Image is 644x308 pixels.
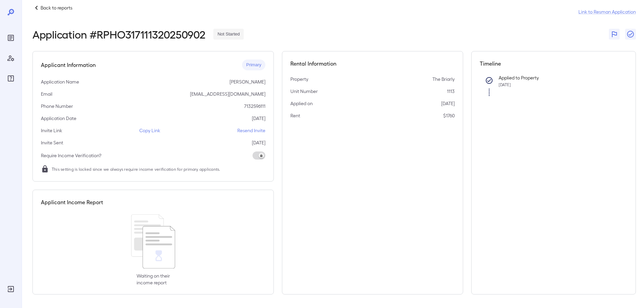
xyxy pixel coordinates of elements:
[52,166,220,172] span: This setting is locked since we always require income verification for primary applicants.
[290,112,300,119] p: Rent
[5,53,16,64] div: Manage Users
[41,139,63,146] p: Invite Sent
[290,60,455,68] h5: Rental Information
[252,115,265,122] p: [DATE]
[137,273,170,286] p: Waiting on their income report
[230,78,265,85] p: [PERSON_NAME]
[41,103,73,110] p: Phone Number
[5,73,16,84] div: FAQ
[432,76,455,82] p: The Briarly
[499,74,617,81] p: Applied to Property
[290,100,313,107] p: Applied on
[609,29,620,40] button: Flag Report
[578,8,636,15] a: Link to Resman Application
[41,78,79,85] p: Application Name
[41,61,96,69] h5: Applicant Information
[441,100,455,107] p: [DATE]
[290,88,318,95] p: Unit Number
[139,127,160,134] p: Copy Link
[32,28,205,40] h2: Application # RPHO317111320250902
[41,127,62,134] p: Invite Link
[41,4,72,11] p: Back to reports
[41,91,52,97] p: Email
[499,82,511,87] span: [DATE]
[190,91,265,97] p: [EMAIL_ADDRESS][DOMAIN_NAME]
[480,60,628,68] h5: Timeline
[242,62,265,68] span: Primary
[252,139,265,146] p: [DATE]
[244,103,265,110] p: 7132596111
[41,115,76,122] p: Application Date
[41,152,101,159] p: Require Income Verification?
[5,32,16,43] div: Reports
[625,29,636,40] button: Close Report
[443,112,455,119] p: $1760
[237,127,265,134] p: Resend Invite
[290,76,308,82] p: Property
[447,88,455,95] p: 1113
[41,198,103,206] h5: Applicant Income Report
[5,284,16,294] div: Log Out
[213,31,244,38] span: Not Started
